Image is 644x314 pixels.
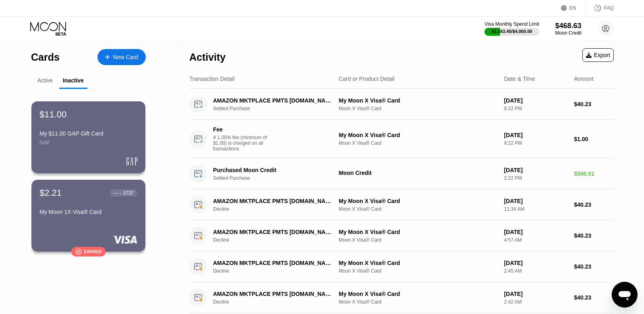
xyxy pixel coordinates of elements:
[213,198,333,204] div: AMAZON MKTPLACE PMTS [DOMAIN_NAME][URL]
[339,229,498,235] div: My Moon X Visa® Card
[39,109,66,120] div: $11.00
[504,76,535,82] div: Date & Time
[189,158,614,189] div: Purchased Moon CreditSettled PurchaseMoon Credit[DATE]2:22 PM$500.01
[37,77,53,84] div: Active
[339,140,498,146] div: Moon X Visa® Card
[574,136,614,142] div: $1.00
[213,126,269,133] div: Fee
[586,4,614,12] div: FAQ
[339,198,498,204] div: My Moon X Visa® Card
[504,260,568,266] div: [DATE]
[39,209,137,215] div: My Moon 1X Visa® Card
[339,206,498,212] div: Moon X Visa® Card
[31,180,145,252] div: $2.21● ● ● ●3737My Moon 1X Visa® CardExpired
[504,237,568,243] div: 4:57 AM
[504,140,568,146] div: 8:22 PM
[569,5,576,11] div: EN
[339,299,498,305] div: Moon X Visa® Card
[189,189,614,220] div: AMAZON MKTPLACE PMTS [DOMAIN_NAME][URL]DeclineMy Moon X Visa® CardMoon X Visa® Card[DATE]11:34 AM...
[213,237,342,243] div: Decline
[339,237,498,243] div: Moon X Visa® Card
[504,229,568,235] div: [DATE]
[189,220,614,251] div: AMAZON MKTPLACE PMTS [DOMAIN_NAME][URL]DeclineMy Moon X Visa® CardMoon X Visa® Card[DATE]4:57 AM$...
[604,5,614,11] div: FAQ
[39,140,137,146] div: GAP
[75,248,82,255] div: 
[339,260,498,266] div: My Moon X Visa® Card
[97,49,146,65] div: New Card
[339,106,498,111] div: Moon X Visa® Card
[213,206,342,212] div: Decline
[39,130,137,137] div: My $11.00 GAP Gift Card
[574,201,614,208] div: $40.23
[504,206,568,212] div: 11:34 AM
[84,250,102,254] div: Expired
[189,282,614,313] div: AMAZON MKTPLACE PMTS [DOMAIN_NAME][URL]DeclineMy Moon X Visa® CardMoon X Visa® Card[DATE]2:42 AM$...
[504,299,568,305] div: 2:42 AM
[339,97,498,104] div: My Moon X Visa® Card
[31,51,60,63] div: Cards
[213,167,333,173] div: Purchased Moon Credit
[504,175,568,181] div: 2:22 PM
[574,232,614,239] div: $40.23
[492,29,532,34] div: $1,143.45 / $4,000.00
[555,22,582,36] div: $468.63Moon Credit
[213,299,342,305] div: Decline
[586,52,610,58] div: Export
[574,101,614,107] div: $40.23
[485,21,539,36] div: Visa Monthly Spend Limit$1,143.45/$4,000.00
[339,170,498,176] div: Moon Credit
[339,291,498,297] div: My Moon X Visa® Card
[504,132,568,138] div: [DATE]
[189,120,614,158] div: FeeA 1.00% fee (minimum of $1.00) is charged on all transactionsMy Moon X Visa® CardMoon X Visa® ...
[123,190,134,196] div: 3737
[339,76,395,82] div: Card or Product Detail
[189,89,614,120] div: AMAZON MKTPLACE PMTS [DOMAIN_NAME][URL]Settled PurchaseMy Moon X Visa® CardMoon X Visa® Card[DATE...
[555,30,582,36] div: Moon Credit
[213,260,333,266] div: AMAZON MKTPLACE PMTS [DOMAIN_NAME][URL]
[574,263,614,270] div: $40.23
[39,188,62,198] div: $2.21
[555,22,582,30] div: $468.63
[504,291,568,297] div: [DATE]
[574,170,614,177] div: $500.01
[213,97,333,104] div: AMAZON MKTPLACE PMTS [DOMAIN_NAME][URL]
[213,175,342,181] div: Settled Purchase
[504,198,568,204] div: [DATE]
[339,268,498,274] div: Moon X Visa® Card
[189,251,614,282] div: AMAZON MKTPLACE PMTS [DOMAIN_NAME][URL]DeclineMy Moon X Visa® CardMoon X Visa® Card[DATE]2:45 AM$...
[504,97,568,104] div: [DATE]
[63,77,84,84] div: Inactive
[213,291,333,297] div: AMAZON MKTPLACE PMTS [DOMAIN_NAME][URL]
[485,21,539,27] div: Visa Monthly Spend Limit
[574,294,614,301] div: $40.23
[213,268,342,274] div: Decline
[339,132,498,138] div: My Moon X Visa® Card
[189,51,226,63] div: Activity
[574,76,593,82] div: Amount
[504,106,568,111] div: 8:22 PM
[582,48,614,62] div: Export
[213,106,342,111] div: Settled Purchase
[213,229,333,235] div: AMAZON MKTPLACE PMTS [DOMAIN_NAME][URL]
[612,282,638,308] iframe: Кнопка, открывающая окно обмена сообщениями; идет разговор
[213,135,273,152] div: A 1.00% fee (minimum of $1.00) is charged on all transactions
[31,101,145,173] div: $11.00My $11.00 GAP Gift CardGAP
[504,268,568,274] div: 2:45 AM
[561,4,586,12] div: EN
[113,54,138,61] div: New Card
[189,76,234,82] div: Transaction Detail
[504,167,568,173] div: [DATE]
[114,192,122,194] div: ● ● ● ●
